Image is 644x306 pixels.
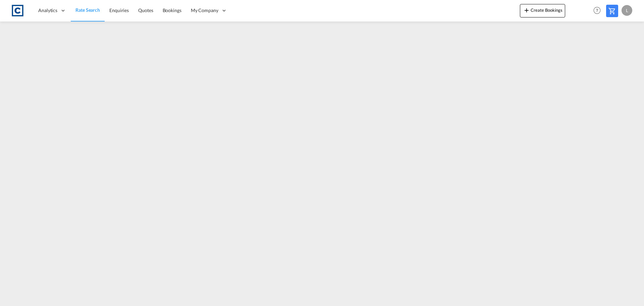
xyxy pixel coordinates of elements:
md-icon: icon-plus 400-fg [523,6,531,14]
span: Quotes [138,7,153,13]
div: Help [591,5,606,17]
span: Bookings [163,7,181,13]
div: L [622,5,632,16]
span: Analytics [38,7,57,14]
button: icon-plus 400-fgCreate Bookings [520,4,565,17]
span: Help [591,5,603,16]
span: My Company [191,7,218,14]
img: 1fdb9190129311efbfaf67cbb4249bed.jpeg [10,3,25,18]
span: Enquiries [109,7,129,13]
span: Rate Search [75,7,100,13]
